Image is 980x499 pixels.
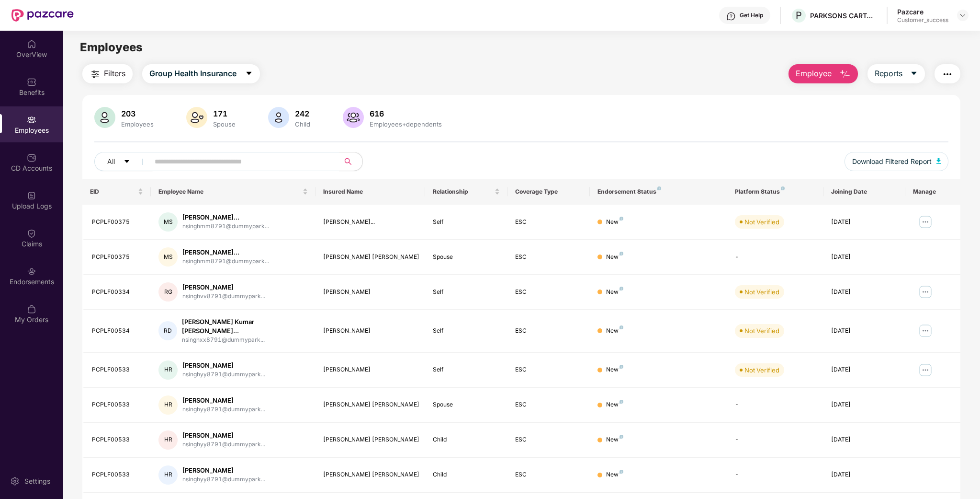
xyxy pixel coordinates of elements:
div: New [606,400,623,409]
img: svg+xml;base64,PHN2ZyB4bWxucz0iaHR0cDovL3d3dy53My5vcmcvMjAwMC9zdmciIHdpZHRoPSI4IiBoZWlnaHQ9IjgiIH... [620,400,623,404]
div: New [606,470,623,479]
span: Reports [875,68,902,80]
div: [DATE] [831,326,898,336]
span: Group Health Insurance [149,68,237,80]
div: Spouse [433,400,500,409]
div: [DATE] [831,400,898,409]
div: [PERSON_NAME] [323,365,417,374]
div: PCPLF00334 [92,288,143,297]
div: Endorsement Status [597,188,720,196]
img: svg+xml;base64,PHN2ZyB4bWxucz0iaHR0cDovL3d3dy53My5vcmcvMjAwMC9zdmciIHdpZHRoPSI4IiBoZWlnaHQ9IjgiIH... [620,287,623,290]
div: New [606,435,623,444]
div: PCPLF00533 [92,470,143,479]
div: 242 [293,109,312,118]
td: - [727,240,823,275]
div: Customer_success [897,16,948,24]
img: svg+xml;base64,PHN2ZyB4bWxucz0iaHR0cDovL3d3dy53My5vcmcvMjAwMC9zdmciIHhtbG5zOnhsaW5rPSJodHRwOi8vd3... [936,158,941,164]
span: Employee Name [158,188,301,196]
img: svg+xml;base64,PHN2ZyBpZD0iSGVscC0zMngzMiIgeG1sbnM9Imh0dHA6Ly93d3cudzMub3JnLzIwMDAvc3ZnIiB3aWR0aD... [726,12,736,21]
th: Joining Date [823,179,906,205]
div: RG [158,282,178,302]
button: search [339,152,363,171]
div: nsinghxx8791@dummypark... [182,336,308,345]
div: [PERSON_NAME] [PERSON_NAME] [323,435,417,444]
div: ESC [515,253,582,262]
div: [DATE] [831,365,898,374]
img: svg+xml;base64,PHN2ZyB4bWxucz0iaHR0cDovL3d3dy53My5vcmcvMjAwMC9zdmciIHhtbG5zOnhsaW5rPSJodHRwOi8vd3... [268,107,289,128]
div: Pazcare [897,7,948,16]
div: Platform Status [735,188,816,196]
div: [PERSON_NAME]... [182,213,269,222]
div: PCPLF00533 [92,365,143,374]
div: 171 [211,109,237,118]
div: Self [433,218,500,227]
div: Employees+dependents [368,120,444,128]
div: [PERSON_NAME] [323,326,417,336]
div: [DATE] [831,218,898,227]
div: PCPLF00534 [92,326,143,336]
div: nsinghyy8791@dummypark... [182,370,265,379]
img: svg+xml;base64,PHN2ZyB4bWxucz0iaHR0cDovL3d3dy53My5vcmcvMjAwMC9zdmciIHdpZHRoPSI4IiBoZWlnaHQ9IjgiIH... [781,186,785,190]
th: Coverage Type [507,179,590,205]
button: Group Health Insurancecaret-down [142,64,260,83]
div: nsinghmm8791@dummypark... [182,222,269,231]
span: caret-down [910,70,918,78]
img: svg+xml;base64,PHN2ZyB4bWxucz0iaHR0cDovL3d3dy53My5vcmcvMjAwMC9zdmciIHhtbG5zOnhsaW5rPSJodHRwOi8vd3... [343,107,364,128]
button: Download Filtered Report [845,152,949,171]
img: svg+xml;base64,PHN2ZyB4bWxucz0iaHR0cDovL3d3dy53My5vcmcvMjAwMC9zdmciIHhtbG5zOnhsaW5rPSJodHRwOi8vd3... [186,107,207,128]
div: MS [158,212,178,232]
div: New [606,253,623,262]
div: HR [158,395,178,415]
div: HR [158,360,178,380]
span: Employee [796,68,832,80]
div: Settings [22,476,53,486]
div: [DATE] [831,470,898,479]
div: Get Help [740,12,763,19]
td: - [727,388,823,423]
div: Not Verified [744,217,779,227]
button: Employee [789,64,858,83]
img: svg+xml;base64,PHN2ZyB4bWxucz0iaHR0cDovL3d3dy53My5vcmcvMjAwMC9zdmciIHdpZHRoPSI4IiBoZWlnaHQ9IjgiIH... [620,435,623,439]
th: Manage [905,179,960,205]
div: Employees [119,120,156,128]
div: [DATE] [831,288,898,297]
img: svg+xml;base64,PHN2ZyBpZD0iU2V0dGluZy0yMHgyMCIgeG1sbnM9Imh0dHA6Ly93d3cudzMub3JnLzIwMDAvc3ZnIiB3aW... [10,476,20,486]
div: [PERSON_NAME] [182,396,265,405]
img: svg+xml;base64,PHN2ZyBpZD0iSG9tZSIgeG1sbnM9Imh0dHA6Ly93d3cudzMub3JnLzIwMDAvc3ZnIiB3aWR0aD0iMjAiIG... [27,39,36,49]
td: - [727,458,823,493]
img: manageButton [918,284,933,300]
img: svg+xml;base64,PHN2ZyB4bWxucz0iaHR0cDovL3d3dy53My5vcmcvMjAwMC9zdmciIHdpZHRoPSI4IiBoZWlnaHQ9IjgiIH... [620,470,623,474]
div: PCPLF00533 [92,435,143,444]
div: PARKSONS CARTAMUNDI PVT LTD [810,11,877,20]
div: ESC [515,435,582,444]
div: [DATE] [831,253,898,262]
div: New [606,365,623,374]
img: New Pazcare Logo [11,9,74,22]
span: caret-down [124,158,130,166]
div: Child [433,435,500,444]
div: PCPLF00375 [92,253,143,262]
button: Allcaret-down [94,152,153,171]
span: All [107,156,115,167]
div: ESC [515,400,582,409]
img: svg+xml;base64,PHN2ZyB4bWxucz0iaHR0cDovL3d3dy53My5vcmcvMjAwMC9zdmciIHhtbG5zOnhsaW5rPSJodHRwOi8vd3... [94,107,115,128]
img: svg+xml;base64,PHN2ZyBpZD0iRHJvcGRvd24tMzJ4MzIiIHhtbG5zPSJodHRwOi8vd3d3LnczLm9yZy8yMDAwL3N2ZyIgd2... [959,12,967,19]
div: Self [433,326,500,336]
div: nsinghyy8791@dummypark... [182,405,265,414]
img: manageButton [918,214,933,230]
th: Insured Name [315,179,425,205]
div: Not Verified [744,326,779,336]
img: svg+xml;base64,PHN2ZyBpZD0iRW5kb3JzZW1lbnRzIiB4bWxucz0iaHR0cDovL3d3dy53My5vcmcvMjAwMC9zdmciIHdpZH... [27,267,36,276]
img: manageButton [918,323,933,338]
div: Not Verified [744,287,779,297]
img: svg+xml;base64,PHN2ZyBpZD0iQmVuZWZpdHMiIHhtbG5zPSJodHRwOi8vd3d3LnczLm9yZy8yMDAwL3N2ZyIgd2lkdGg9Ij... [27,77,36,87]
td: - [727,423,823,458]
span: Employees [80,40,143,54]
button: Reportscaret-down [867,64,925,83]
span: Download Filtered Report [852,156,932,167]
img: svg+xml;base64,PHN2ZyBpZD0iQ2xhaW0iIHhtbG5zPSJodHRwOi8vd3d3LnczLm9yZy8yMDAwL3N2ZyIgd2lkdGg9IjIwIi... [27,229,36,238]
img: svg+xml;base64,PHN2ZyB4bWxucz0iaHR0cDovL3d3dy53My5vcmcvMjAwMC9zdmciIHdpZHRoPSI4IiBoZWlnaHQ9IjgiIH... [620,252,623,255]
img: manageButton [918,362,933,378]
div: [PERSON_NAME] [182,283,265,292]
div: New [606,326,623,336]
